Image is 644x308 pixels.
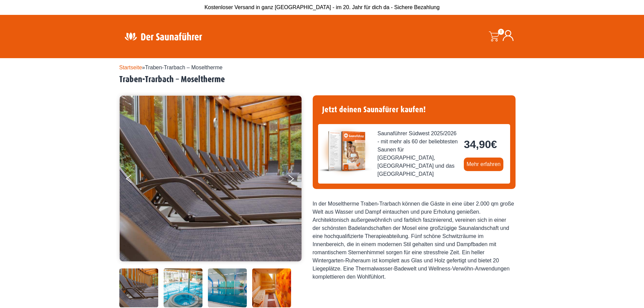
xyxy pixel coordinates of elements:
[145,65,222,70] span: Traben-Trarbach – Moseltherme
[119,65,223,70] span: »
[205,4,440,10] span: Kostenloser Versand in ganz [GEOGRAPHIC_DATA] - im 20. Jahr für dich da - Sichere Bezahlung
[498,29,504,35] span: 0
[313,200,516,281] div: In der Moseltherme Traben-Trarbach können die Gäste in eine über 2.000 qm große Welt aus Wasser u...
[464,138,497,150] bdi: 34,90
[318,101,510,119] h4: Jetzt deinen Saunafürer kaufen!
[378,129,459,178] span: Saunaführer Südwest 2025/2026 - mit mehr als 60 der beliebtesten Saunen für [GEOGRAPHIC_DATA], [G...
[287,172,304,189] button: Next
[318,124,372,178] img: der-saunafuehrer-2025-suedwest.jpg
[119,65,142,70] a: Startseite
[464,158,503,171] a: Mehr erfahren
[491,138,497,150] span: €
[119,74,525,85] h2: Traben-Trarbach – Moseltherme
[126,172,143,189] button: Previous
